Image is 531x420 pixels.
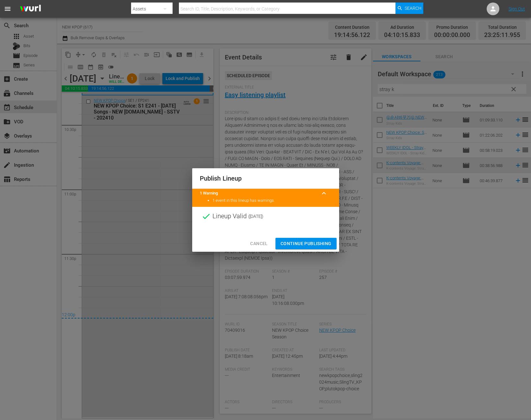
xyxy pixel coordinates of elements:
[275,238,337,250] button: Continue Publishing
[4,5,11,13] span: menu
[248,212,263,221] span: ( [DATE] )
[15,2,46,16] img: ans4CAIJ8jUAAAAAAAAAAAAAAAAAAAAAAAAgQb4GAAAAAAAAAAAAAAAAAAAAAAAAJMjXAAAAAAAAAAAAAAAAAAAAAAAAgAT5G...
[316,186,332,201] button: keyboard_arrow_up
[192,207,339,226] div: Lineup Valid
[320,189,328,197] span: keyboard_arrow_up
[245,238,273,250] button: Cancel
[250,240,268,248] span: Cancel
[200,173,332,183] h2: Publish Lineup
[405,3,421,14] span: Search
[200,190,316,196] title: 1 Warning
[281,240,332,248] span: Continue Publishing
[509,6,525,11] a: Sign Out
[212,198,332,204] li: 1 event in this lineup has warnings.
